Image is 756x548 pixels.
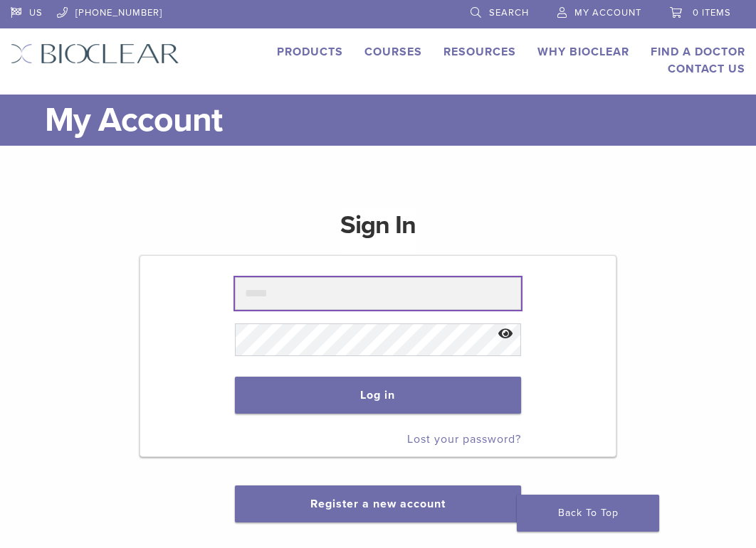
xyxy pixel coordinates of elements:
[574,7,641,18] span: My Account
[693,7,731,18] span: 0 items
[651,45,745,59] a: Find A Doctor
[364,45,422,59] a: Courses
[340,208,416,254] h1: Sign In
[11,43,179,64] img: Bioclear
[45,95,745,146] h1: My Account
[668,62,745,76] a: Contact Us
[517,495,659,532] a: Back To Top
[489,7,529,18] span: Search
[490,316,520,353] button: Show password
[235,485,521,522] button: Register a new account
[443,45,516,59] a: Resources
[310,497,446,511] a: Register a new account
[235,377,520,414] button: Log in
[407,432,521,446] a: Lost your password?
[277,45,343,59] a: Products
[537,45,629,59] a: Why Bioclear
